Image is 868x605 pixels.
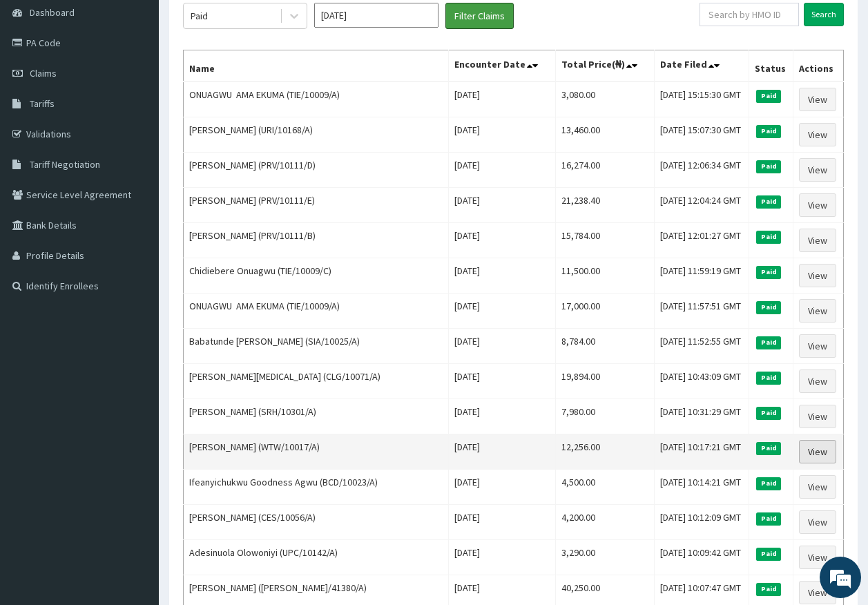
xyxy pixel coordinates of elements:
[756,90,781,102] span: Paid
[756,301,781,314] span: Paid
[799,88,836,111] a: View
[756,266,781,278] span: Paid
[184,81,449,117] td: ONUAGWU AMA EKUMA (TIE/10009/A)
[555,153,654,188] td: 16,274.00
[184,258,449,294] td: Chidiebere Onuagwu (TIE/10009/C)
[184,399,449,434] td: [PERSON_NAME] (SRH/10301/A)
[555,223,654,258] td: 15,784.00
[555,50,654,82] th: Total Price(₦)
[30,67,57,79] span: Claims
[449,540,555,575] td: [DATE]
[184,50,449,82] th: Name
[756,512,781,525] span: Paid
[184,505,449,540] td: [PERSON_NAME] (CES/10056/A)
[191,9,208,23] div: Paid
[799,581,836,604] a: View
[654,329,749,364] td: [DATE] 11:52:55 GMT
[654,399,749,434] td: [DATE] 10:31:29 GMT
[184,329,449,364] td: Babatunde [PERSON_NAME] (SIA/10025/A)
[184,434,449,470] td: [PERSON_NAME] (WTW/10017/A)
[555,399,654,434] td: 7,980.00
[756,442,781,454] span: Paid
[449,153,555,188] td: [DATE]
[799,475,836,499] a: View
[654,81,749,117] td: [DATE] 15:15:30 GMT
[799,405,836,428] a: View
[799,158,836,182] a: View
[799,369,836,393] a: View
[799,334,836,358] a: View
[799,299,836,323] a: View
[804,3,844,26] input: Search
[654,50,749,82] th: Date Filed
[555,329,654,364] td: 8,784.00
[555,540,654,575] td: 3,290.00
[449,294,555,329] td: [DATE]
[799,123,836,146] a: View
[184,294,449,329] td: ONUAGWU AMA EKUMA (TIE/10009/A)
[756,125,781,137] span: Paid
[799,546,836,569] a: View
[756,195,781,208] span: Paid
[449,399,555,434] td: [DATE]
[555,505,654,540] td: 4,200.00
[30,97,55,110] span: Tariffs
[555,188,654,223] td: 21,238.40
[449,188,555,223] td: [DATE]
[654,294,749,329] td: [DATE] 11:57:51 GMT
[449,329,555,364] td: [DATE]
[756,583,781,595] span: Paid
[449,258,555,294] td: [DATE]
[799,264,836,287] a: View
[30,158,100,171] span: Tariff Negotiation
[654,188,749,223] td: [DATE] 12:04:24 GMT
[756,372,781,384] span: Paid
[799,193,836,217] a: View
[184,223,449,258] td: [PERSON_NAME] (PRV/10111/B)
[449,505,555,540] td: [DATE]
[654,434,749,470] td: [DATE] 10:17:21 GMT
[756,407,781,419] span: Paid
[555,81,654,117] td: 3,080.00
[449,50,555,82] th: Encounter Date
[756,477,781,490] span: Paid
[654,505,749,540] td: [DATE] 10:12:09 GMT
[756,160,781,173] span: Paid
[654,540,749,575] td: [DATE] 10:09:42 GMT
[184,540,449,575] td: Adesinuola Olowoniyi (UPC/10142/A)
[756,231,781,243] span: Paid
[184,117,449,153] td: [PERSON_NAME] (URI/10168/A)
[654,117,749,153] td: [DATE] 15:07:30 GMT
[799,440,836,463] a: View
[654,258,749,294] td: [DATE] 11:59:19 GMT
[449,434,555,470] td: [DATE]
[799,510,836,534] a: View
[654,470,749,505] td: [DATE] 10:14:21 GMT
[449,117,555,153] td: [DATE]
[555,258,654,294] td: 11,500.00
[654,364,749,399] td: [DATE] 10:43:09 GMT
[700,3,799,26] input: Search by HMO ID
[449,223,555,258] td: [DATE]
[30,6,75,19] span: Dashboard
[555,294,654,329] td: 17,000.00
[654,153,749,188] td: [DATE] 12:06:34 GMT
[555,117,654,153] td: 13,460.00
[445,3,514,29] button: Filter Claims
[184,153,449,188] td: [PERSON_NAME] (PRV/10111/D)
[799,229,836,252] a: View
[184,470,449,505] td: Ifeanyichukwu Goodness Agwu (BCD/10023/A)
[756,548,781,560] span: Paid
[749,50,793,82] th: Status
[184,188,449,223] td: [PERSON_NAME] (PRV/10111/E)
[449,364,555,399] td: [DATE]
[449,81,555,117] td: [DATE]
[555,470,654,505] td: 4,500.00
[449,470,555,505] td: [DATE]
[314,3,438,28] input: Select Month and Year
[555,364,654,399] td: 19,894.00
[756,336,781,349] span: Paid
[793,50,843,82] th: Actions
[184,364,449,399] td: [PERSON_NAME][MEDICAL_DATA] (CLG/10071/A)
[654,223,749,258] td: [DATE] 12:01:27 GMT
